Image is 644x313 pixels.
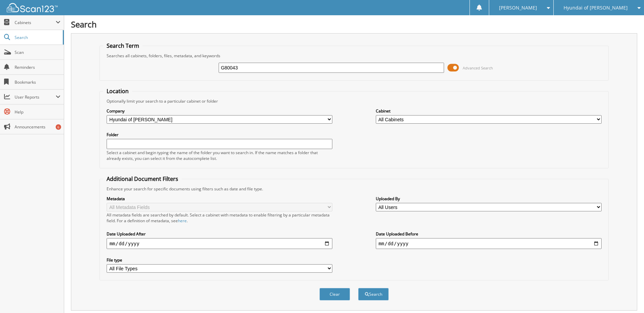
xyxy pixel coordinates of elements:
div: Optionally limit your search to a particular cabinet or folder [103,98,605,104]
legend: Location [103,87,132,95]
span: Bookmarks [15,79,60,85]
span: Reminders [15,64,60,70]
label: File type [107,257,332,263]
label: Date Uploaded After [107,231,332,237]
div: 6 [56,124,61,130]
input: start [107,238,332,249]
div: Select a cabinet and begin typing the name of the folder you want to search in. If the name match... [107,150,332,161]
span: Scan [15,49,60,55]
label: Metadata [107,196,332,202]
div: All metadata fields are searched by default. Select a cabinet with metadata to enable filtering b... [107,212,332,224]
iframe: Chat Widget [610,280,644,313]
button: Search [358,288,389,300]
input: end [376,238,602,249]
h1: Search [71,19,637,30]
span: Search [15,35,59,40]
a: here [178,218,187,224]
span: Help [15,109,60,115]
button: Clear [319,288,350,300]
img: scan123-logo-white.svg [7,3,58,12]
legend: Additional Document Filters [103,175,182,183]
legend: Search Term [103,42,143,49]
div: Searches all cabinets, folders, files, metadata, and keywords [103,53,605,59]
label: Company [107,108,332,114]
span: User Reports [15,94,56,100]
div: Enhance your search for specific documents using filters such as date and file type. [103,186,605,192]
label: Date Uploaded Before [376,231,602,237]
span: Advanced Search [463,65,493,70]
label: Uploaded By [376,196,602,202]
span: Cabinets [15,20,56,25]
label: Cabinet [376,108,602,114]
span: Hyundai of [PERSON_NAME] [564,6,628,10]
label: Folder [107,132,332,138]
span: Announcements [15,124,60,130]
span: [PERSON_NAME] [499,6,537,10]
